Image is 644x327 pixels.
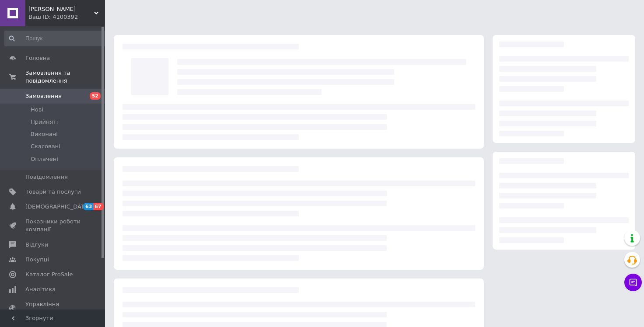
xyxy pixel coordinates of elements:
[28,13,105,21] div: Ваш ID: 4100392
[31,155,58,163] span: Оплачені
[25,285,56,293] span: Аналітика
[25,188,81,196] span: Товари та послуги
[25,256,49,264] span: Покупці
[25,203,90,211] span: [DEMOGRAPHIC_DATA]
[4,31,108,46] input: Пошук
[624,274,642,291] button: Чат з покупцем
[25,241,48,249] span: Відгуки
[25,92,62,100] span: Замовлення
[93,203,103,210] span: 67
[90,92,101,100] span: 52
[25,54,50,62] span: Головна
[28,5,94,13] span: Терра Флора
[25,173,68,181] span: Повідомлення
[25,271,73,278] span: Каталог ProSale
[83,203,93,210] span: 63
[31,118,58,126] span: Прийняті
[25,69,105,85] span: Замовлення та повідомлення
[25,218,81,233] span: Показники роботи компанії
[31,106,43,114] span: Нові
[31,143,60,150] span: Скасовані
[25,300,81,316] span: Управління сайтом
[31,130,58,138] span: Виконані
